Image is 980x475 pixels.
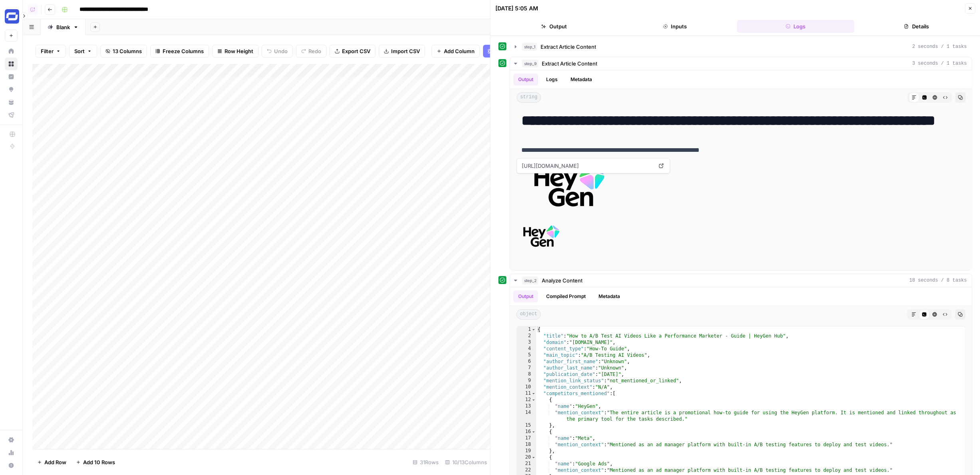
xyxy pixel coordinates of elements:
div: 5 [517,352,536,358]
span: string [517,92,541,103]
span: Toggle code folding, rows 12 through 15 [531,397,536,403]
button: Metadata [594,290,625,302]
div: 10/13 Columns [442,456,490,469]
div: 18 [517,441,536,448]
span: Import CSV [391,47,420,55]
a: Insights [5,70,18,83]
a: Blank [41,19,85,35]
button: 2 seconds / 1 tasks [510,40,972,53]
button: Add 10 Rows [71,456,120,469]
div: 3 seconds / 1 tasks [510,70,972,270]
div: 31 Rows [409,456,442,469]
button: Import CSV [379,45,425,58]
div: 2 [517,333,536,339]
a: Opportunities [5,83,18,96]
button: Logs [541,74,563,85]
button: 13 Columns [100,45,147,58]
span: Analyze Content [542,276,582,284]
a: Browse [5,58,18,70]
a: Your Data [5,96,18,109]
span: Row Height [225,47,253,55]
span: Toggle code folding, rows 20 through 23 [531,454,536,461]
div: 13 [517,403,536,409]
span: Sort [74,47,85,55]
div: 21 [517,461,536,467]
button: Help + Support [5,459,18,472]
div: Blank [56,23,70,31]
span: Extract Article Content [542,60,597,68]
span: Add 10 Rows [83,458,115,466]
div: [DATE] 5:05 AM [495,4,538,12]
button: Logs [737,20,854,33]
button: Row Height [212,45,258,58]
span: step_1 [522,43,537,51]
div: 14 [517,409,536,422]
div: 3 [517,339,536,346]
button: Output [495,20,613,33]
button: Add Row [32,456,71,469]
span: Toggle code folding, rows 11 through 24 [531,390,536,397]
span: step_9 [522,60,539,68]
button: Freeze Columns [150,45,209,58]
button: Filter [36,45,66,58]
button: Details [858,20,975,33]
button: Undo [262,45,293,58]
span: Extract Article Content [541,43,596,51]
img: Synthesia Logo [5,9,19,24]
span: 3 seconds / 1 tasks [912,60,967,67]
div: 17 [517,435,536,441]
span: Add Column [444,47,475,55]
div: 20 [517,454,536,461]
a: Settings [5,433,18,446]
button: Metadata [566,74,597,85]
span: object [517,309,541,320]
div: 7 [517,365,536,371]
button: 3 seconds / 1 tasks [510,57,972,70]
div: 4 [517,346,536,352]
button: Compiled Prompt [541,290,590,302]
button: Sort [69,45,97,58]
div: 12 [517,397,536,403]
button: Redo [296,45,326,58]
div: 6 [517,358,536,365]
button: Workspace: Synthesia [5,6,18,26]
a: Flightpath [5,109,18,121]
span: 2 seconds / 1 tasks [912,43,967,50]
div: 11 [517,390,536,397]
div: 9 [517,378,536,384]
button: Output [513,74,538,85]
button: Output [513,290,538,302]
button: Inputs [616,20,734,33]
span: Filter [41,47,54,55]
span: Toggle code folding, rows 1 through 26 [531,326,536,333]
span: Add Row [44,458,66,466]
span: Freeze Columns [163,47,204,55]
div: 22 [517,467,536,473]
a: Usage [5,446,18,459]
span: [URL][DOMAIN_NAME] [520,159,654,173]
span: Undo [274,47,288,55]
a: Home [5,45,18,58]
button: 18 seconds / 8 tasks [510,274,972,287]
div: 1 [517,326,536,333]
span: Redo [308,47,321,55]
div: 16 [517,429,536,435]
div: 8 [517,371,536,378]
div: 10 [517,384,536,390]
span: step_2 [522,276,539,284]
div: 15 [517,422,536,429]
button: Export CSV [330,45,376,58]
span: Toggle code folding, rows 16 through 19 [531,429,536,435]
span: 18 seconds / 8 tasks [909,277,967,284]
span: Export CSV [342,47,370,55]
span: 13 Columns [113,47,142,55]
button: Add Column [431,45,480,58]
div: 19 [517,448,536,454]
